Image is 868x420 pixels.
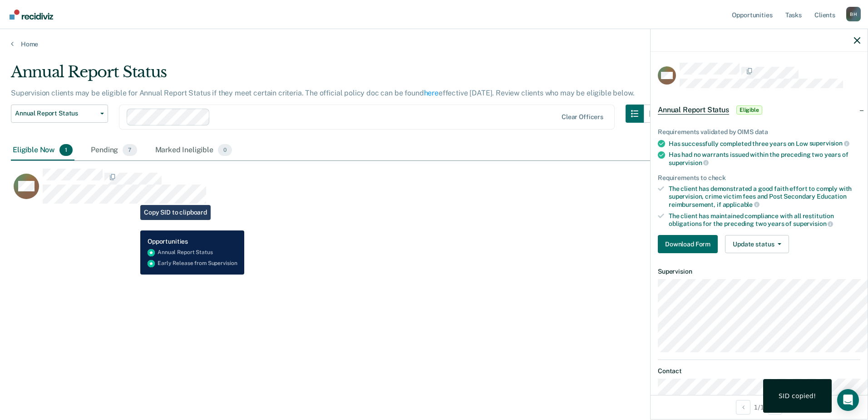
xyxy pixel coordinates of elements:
div: CaseloadOpportunityCell-08110301 [11,168,747,205]
div: Marked Ineligible [153,140,234,160]
div: Requirements validated by OIMS data [658,128,860,136]
div: Clear officers [562,113,603,121]
span: 1 [59,144,73,156]
div: B H [846,7,861,21]
div: Open Intercom Messenger [837,389,859,411]
p: Supervision clients may be eligible for Annual Report Status if they meet certain criteria. The o... [11,89,634,97]
span: supervision [809,140,849,147]
div: The client has demonstrated a good faith effort to comply with supervision, crime victim fees and... [669,185,860,208]
dt: Supervision [658,268,860,275]
div: 1 / 1 [651,395,868,419]
span: supervision [793,220,833,227]
a: Navigate to form link [658,235,721,253]
span: 7 [123,144,137,156]
button: Previous Opportunity [736,400,750,415]
a: Home [11,40,857,48]
span: applicable [723,201,759,208]
div: Annual Report StatusEligible [651,95,868,125]
div: Pending [89,140,138,160]
div: The client has maintained compliance with all restitution obligations for the preceding two years of [669,212,860,228]
span: Annual Report Status [15,110,97,117]
button: Download Form [658,235,718,253]
dt: Contact [658,367,860,375]
a: here [424,89,439,97]
div: Has successfully completed three years on Low [669,140,860,148]
button: Update status [725,235,789,253]
div: Has had no warrants issued within the preceding two years of [669,151,860,166]
span: Eligible [736,105,762,115]
span: supervision [669,159,709,166]
div: Requirements to check [658,174,860,182]
span: Annual Report Status [658,105,729,115]
div: Eligible Now [11,140,74,160]
span: 0 [218,144,232,156]
button: Profile dropdown button [846,7,861,21]
div: Annual Report Status [11,63,662,89]
div: SID copied! [779,392,816,400]
img: Recidiviz [10,10,53,20]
